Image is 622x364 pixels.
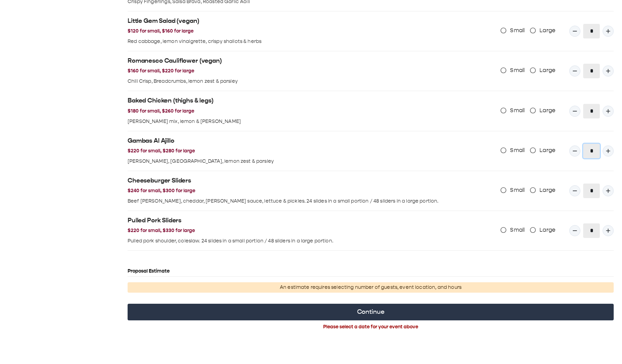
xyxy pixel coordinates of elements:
h3: $120 for small, $160 for large [128,27,450,35]
h3: $240 for small, $300 for large [128,187,450,195]
div: Quantity Input [569,104,614,118]
h3: $220 for small, $280 for large [128,147,450,155]
span: Large [539,66,555,74]
span: Small [510,146,525,154]
div: Quantity Input [569,144,614,158]
h3: $180 for small, $260 for large [128,107,450,115]
h2: Pulled Pork Sliders [128,216,450,225]
p: Red cabbage, lemon vinaigrette, crispy shallots & herbs [128,38,450,45]
span: Small [510,106,525,115]
div: Quantity Input [569,223,614,238]
span: Small [510,26,525,35]
h3: Proposal Estimate [128,267,614,275]
span: Large [539,26,555,35]
span: Large [539,106,555,115]
h2: Romanesco Cauliflower (vegan) [128,57,450,65]
h2: Baked Chicken (thighs & legs) [128,97,450,105]
span: Small [510,226,525,234]
p: Pulled pork shoulder, coleslaw. 24 slides in a small portion / 48 sliders in a large portion. [128,237,450,245]
span: Large [539,186,555,194]
h2: Cheeseburger Sliders [128,177,450,185]
p: Chili Crisp, Breadcrumbs, lemon zest & parsley [128,78,450,85]
p: An estimate requires selecting number of guests, event location, and hours [130,284,611,291]
button: Continue [128,304,614,320]
span: Large [539,146,555,154]
div: Quantity Input [569,64,614,78]
p: Please select a date for your event above [128,323,614,331]
div: Quantity Input [569,24,614,38]
span: Small [510,186,525,194]
h2: Gambas Al Ajillo [128,137,450,145]
h3: $220 for small, $330 for large [128,227,450,234]
div: Quantity Input [569,184,614,198]
p: [PERSON_NAME], [GEOGRAPHIC_DATA], lemon zest & parsley [128,158,450,165]
p: Beef [PERSON_NAME], cheddar, [PERSON_NAME] sauce, lettuce & pickles. 24 slides in a small portion... [128,197,450,205]
span: Small [510,66,525,74]
h3: $160 for small, $220 for large [128,67,450,75]
h2: Little Gem Salad (vegan) [128,17,450,25]
p: [PERSON_NAME] mix, lemon & [PERSON_NAME] [128,118,450,125]
span: Large [539,226,555,234]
